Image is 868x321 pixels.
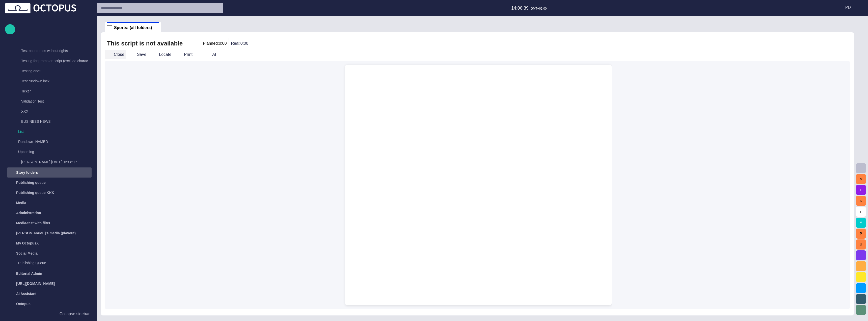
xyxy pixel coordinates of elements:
[16,231,76,236] p: [PERSON_NAME]'s media (playout)
[107,25,112,30] p: F
[203,40,227,46] p: Planned: 0:00
[21,48,92,53] p: Test bound mos without rights
[21,89,92,94] p: Ticker
[16,180,46,185] p: Publishing queue
[16,281,55,286] p: [URL][DOMAIN_NAME]
[16,271,42,276] p: Editorial Admin
[21,68,92,73] p: Testing one2
[5,178,92,188] div: Publishing queue
[11,117,92,127] div: BUSINESS NEWS
[5,228,92,238] div: [PERSON_NAME]'s media (playout)
[5,218,92,228] div: Media-test with filter
[21,159,92,164] p: [PERSON_NAME] [DATE] 15:08:17
[60,311,90,317] p: Collapse sidebar
[841,3,865,12] button: PD
[5,309,92,319] button: Collapse sidebar
[5,279,92,289] div: [URL][DOMAIN_NAME]
[856,174,866,184] button: A
[231,40,248,46] p: Real: 0:00
[128,50,148,59] button: Save
[18,149,82,154] p: Upcoming
[511,5,529,11] p: 14:06:39
[11,56,92,66] div: Testing for prompter script (exclude characters)
[856,229,866,239] button: P
[114,25,152,30] span: Sports: (all folders)
[21,109,92,114] p: XXX
[21,79,92,84] p: Test rundown lock
[11,107,92,117] div: XXX
[856,239,866,250] button: U
[203,50,218,59] button: AI
[11,66,92,77] div: Testing one2
[21,99,92,104] p: Validation Test
[16,241,39,246] p: My OctopusX
[5,299,92,309] div: Octopus
[16,170,38,175] p: Story folders
[16,301,31,306] p: Octopus
[16,190,54,195] p: Publishing queue KKK
[856,185,866,195] button: F
[16,251,38,256] p: Social Media
[18,139,82,144] p: Rundown -NAMED
[18,260,82,265] p: Publishing Queue
[16,220,50,226] p: Media-test with filter
[856,218,866,228] button: M
[856,207,866,217] button: L
[11,77,92,87] div: Test rundown lock
[21,58,92,63] p: Testing for prompter script (exclude characters)
[16,210,41,215] p: Administration
[5,3,76,13] img: Octopus News Room
[8,127,92,137] div: List
[5,289,92,299] div: AI Assistant
[531,6,547,11] p: GMT+02:00
[105,50,126,59] button: Close
[21,119,92,124] p: BUSINESS NEWS
[175,50,201,59] button: Print
[105,22,161,32] div: FSports: (all folders)
[16,291,36,296] p: AI Assistant
[856,196,866,206] button: K
[150,50,173,59] button: Locate
[845,5,851,11] p: P D
[107,39,183,47] h2: This script is not available
[16,200,26,205] p: Media
[18,129,92,134] p: List
[11,97,92,107] div: Validation Test
[11,157,92,167] div: [PERSON_NAME] [DATE] 15:08:17
[5,198,92,208] div: Media
[11,46,92,56] div: Test bound mos without rights
[11,87,92,97] div: Ticker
